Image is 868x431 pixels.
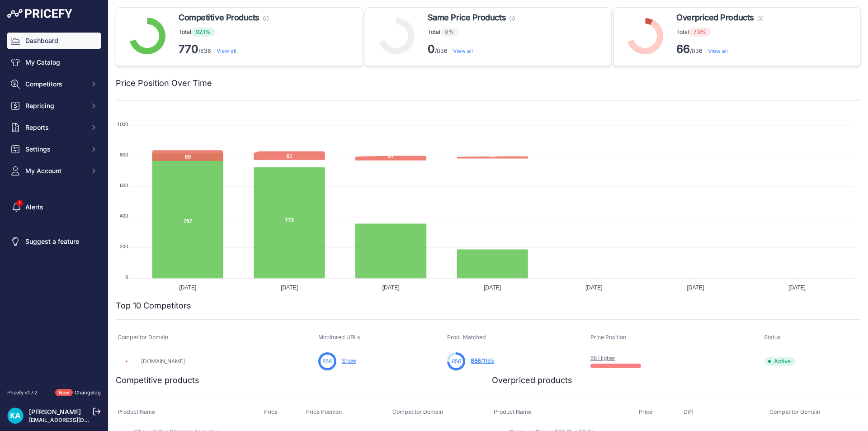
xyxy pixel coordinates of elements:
tspan: [DATE] [687,284,704,291]
button: Reports [7,119,101,136]
span: 0% [440,28,458,37]
strong: 66 [676,43,690,56]
span: Settings [25,145,85,154]
a: [EMAIL_ADDRESS][DOMAIN_NAME] [29,417,123,423]
p: /836 [179,42,269,57]
p: Total [428,28,515,37]
a: [PERSON_NAME] [29,408,81,416]
span: New [55,389,73,397]
p: /836 [676,42,763,57]
span: Price Position [590,334,626,341]
a: View all [217,47,236,54]
a: [DOMAIN_NAME] [141,358,185,365]
a: Show [342,357,356,364]
tspan: 200 [120,244,128,249]
span: Repricing [25,101,85,110]
nav: Sidebar [7,33,101,378]
span: Competitor Domain [392,408,443,415]
span: 92.1% [191,28,215,37]
button: Repricing [7,98,101,114]
a: View all [708,47,728,54]
span: Competitor Domain [769,408,820,415]
tspan: 1000 [117,122,128,127]
a: My Catalog [7,54,101,71]
span: Product Name [118,408,155,415]
h2: Price Position Over Time [116,77,212,90]
strong: 770 [179,43,198,56]
span: 856 [322,357,332,365]
p: Total [676,28,763,37]
h2: Overpriced products [492,374,572,387]
span: 7.9% [689,28,711,37]
span: 856 [471,357,481,364]
span: Competitor Domain [118,334,168,341]
p: /836 [428,42,515,57]
tspan: [DATE] [484,284,501,291]
a: Dashboard [7,33,101,49]
span: My Account [25,166,85,175]
strong: 0 [428,43,435,56]
span: Monitored URLs [318,334,360,341]
span: 856 [452,357,461,365]
button: Settings [7,141,101,157]
h2: Top 10 Competitors [116,299,191,312]
tspan: 0 [125,275,128,280]
span: Price [264,408,278,415]
span: Diff [684,408,693,415]
span: Price Position [306,408,342,415]
button: Competitors [7,76,101,92]
span: Reports [25,123,85,132]
a: 856/1165 [471,357,494,364]
a: Changelog [75,389,101,396]
span: Active [764,357,795,366]
span: Competitive Products [179,11,259,24]
span: Overpriced Products [676,11,754,24]
a: View all [453,47,473,54]
button: My Account [7,163,101,179]
img: Pricefy Logo [7,9,72,18]
span: Prod. Matched [447,334,486,341]
span: Competitors [25,80,85,89]
a: Suggest a feature [7,233,101,250]
span: Status [764,334,781,341]
a: Alerts [7,199,101,215]
tspan: 600 [120,183,128,188]
span: Price [639,408,652,415]
span: Same Price Products [428,11,506,24]
div: Pricefy v1.7.2 [7,389,38,397]
tspan: [DATE] [788,284,806,291]
span: Product Name [494,408,531,415]
tspan: [DATE] [281,284,298,291]
tspan: 400 [120,213,128,218]
a: 68 Higher [590,355,615,361]
h2: Competitive products [116,374,199,387]
tspan: 800 [120,152,128,157]
tspan: [DATE] [585,284,603,291]
tspan: [DATE] [179,284,197,291]
p: Total [179,28,269,37]
tspan: [DATE] [382,284,400,291]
